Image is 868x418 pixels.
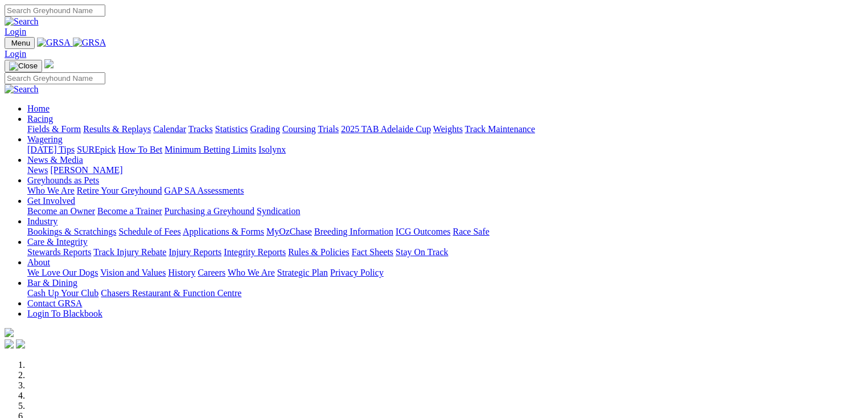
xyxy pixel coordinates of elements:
[27,104,50,113] a: Home
[258,145,286,154] a: Isolynx
[396,227,450,236] a: ICG Outcomes
[5,328,14,337] img: logo-grsa-white.png
[164,206,254,216] a: Purchasing a Greyhound
[330,268,384,277] a: Privacy Policy
[164,186,244,195] a: GAP SA Assessments
[97,206,162,216] a: Become a Trainer
[27,247,863,257] div: Care & Integrity
[27,206,863,216] div: Get Involved
[168,268,195,277] a: History
[250,124,280,134] a: Grading
[27,134,63,144] a: Wagering
[5,72,105,84] input: Search
[27,268,863,278] div: About
[183,227,264,236] a: Applications & Forms
[27,216,57,226] a: Industry
[77,145,116,154] a: SUREpick
[168,247,221,257] a: Injury Reports
[27,124,81,134] a: Fields & Form
[5,27,26,36] a: Login
[27,227,116,236] a: Bookings & Scratchings
[188,124,213,134] a: Tracks
[73,38,106,48] img: GRSA
[433,124,463,134] a: Weights
[93,247,166,257] a: Track Injury Rebate
[27,145,863,155] div: Wagering
[224,247,286,257] a: Integrity Reports
[27,124,863,134] div: Racing
[100,268,166,277] a: Vision and Values
[288,247,349,257] a: Rules & Policies
[101,288,241,298] a: Chasers Restaurant & Function Centre
[452,227,489,236] a: Race Safe
[228,268,275,277] a: Who We Are
[27,186,75,195] a: Who We Are
[27,227,863,237] div: Industry
[277,268,328,277] a: Strategic Plan
[118,145,163,154] a: How To Bet
[27,175,99,185] a: Greyhounds as Pets
[27,114,53,124] a: Racing
[37,38,71,48] img: GRSA
[16,339,25,349] img: twitter.svg
[27,288,863,298] div: Bar & Dining
[9,62,38,71] img: Close
[352,247,393,257] a: Fact Sheets
[465,124,535,134] a: Track Maintenance
[11,39,30,47] span: Menu
[27,247,91,257] a: Stewards Reports
[27,257,50,267] a: About
[50,165,122,175] a: [PERSON_NAME]
[396,247,448,257] a: Stay On Track
[27,278,77,288] a: Bar & Dining
[266,227,312,236] a: MyOzChase
[27,145,75,154] a: [DATE] Tips
[27,155,83,165] a: News & Media
[5,60,42,72] button: Toggle navigation
[5,5,105,17] input: Search
[27,268,98,277] a: We Love Our Dogs
[27,165,863,175] div: News & Media
[318,124,339,134] a: Trials
[5,37,35,49] button: Toggle navigation
[5,339,14,349] img: facebook.svg
[282,124,316,134] a: Coursing
[5,84,39,95] img: Search
[5,17,39,27] img: Search
[27,298,82,308] a: Contact GRSA
[314,227,393,236] a: Breeding Information
[44,59,54,68] img: logo-grsa-white.png
[27,288,98,298] a: Cash Up Your Club
[27,186,863,196] div: Greyhounds as Pets
[27,206,95,216] a: Become an Owner
[27,237,88,247] a: Care & Integrity
[153,124,186,134] a: Calendar
[77,186,162,195] a: Retire Your Greyhound
[198,268,225,277] a: Careers
[27,309,102,318] a: Login To Blackbook
[5,49,26,59] a: Login
[27,196,75,206] a: Get Involved
[341,124,431,134] a: 2025 TAB Adelaide Cup
[164,145,256,154] a: Minimum Betting Limits
[27,165,48,175] a: News
[83,124,151,134] a: Results & Replays
[215,124,248,134] a: Statistics
[257,206,300,216] a: Syndication
[118,227,180,236] a: Schedule of Fees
